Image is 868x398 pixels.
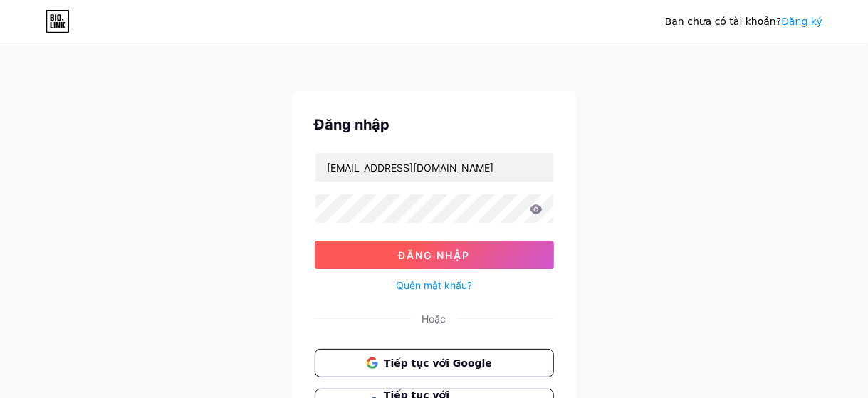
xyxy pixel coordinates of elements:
font: Quên mật khẩu? [396,279,472,291]
font: Đăng nhập [398,249,470,261]
button: Tiếp tục với Google [315,349,554,377]
font: Tiếp tục với Google [384,357,492,369]
font: Hoặc [422,313,446,325]
font: Đăng nhập [315,116,390,133]
input: Tên người dùng [315,153,553,182]
font: Bạn chưa có tài khoản? [665,16,782,27]
button: Đăng nhập [315,241,554,269]
a: Đăng ký [781,16,822,27]
a: Quên mật khẩu? [396,278,472,293]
